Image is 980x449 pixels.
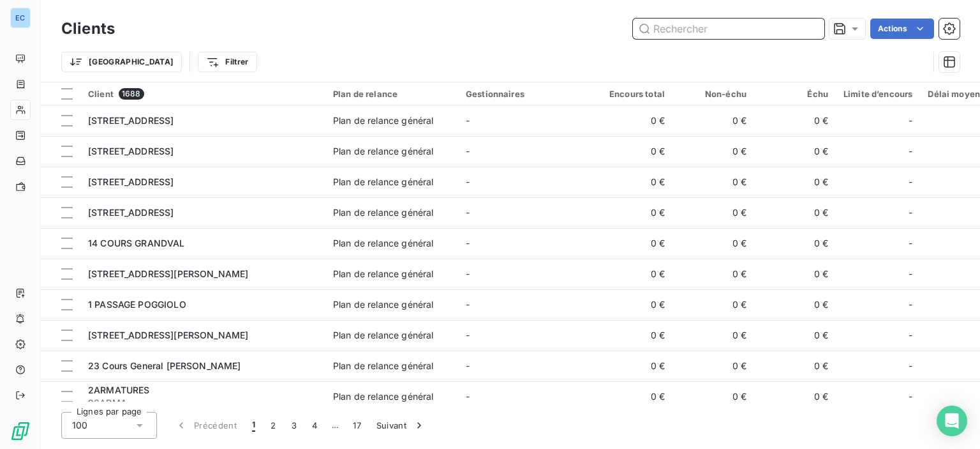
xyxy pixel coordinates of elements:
span: 1 [252,419,255,432]
span: 92ARMA [88,397,318,409]
div: Gestionnaires [466,89,583,99]
span: [STREET_ADDRESS] [88,146,174,156]
div: Plan de relance général [333,145,433,158]
span: - [909,268,912,280]
td: 0 € [672,351,754,381]
span: - [466,391,470,402]
span: - [466,176,470,187]
td: 0 € [754,105,836,136]
span: - [909,114,912,127]
span: - [466,146,470,156]
img: Logo LeanPay [10,421,31,441]
span: - [466,299,470,310]
button: Précédent [167,412,244,439]
td: 0 € [591,228,672,259]
td: 0 € [754,351,836,381]
span: - [909,176,912,188]
div: Plan de relance général [333,390,433,403]
input: Rechercher [633,19,824,39]
td: 0 € [591,197,672,228]
span: 23 Cours General [PERSON_NAME] [88,360,241,371]
td: 0 € [672,320,754,351]
button: 2 [263,412,283,439]
td: 0 € [672,197,754,228]
td: 0 € [591,167,672,197]
td: 0 € [672,105,754,136]
button: Suivant [369,412,433,439]
h3: Clients [61,17,115,40]
div: Open Intercom Messenger [937,406,967,436]
span: - [909,298,912,311]
span: - [909,390,912,403]
div: Plan de relance général [333,114,433,127]
td: 0 € [672,289,754,320]
span: - [466,207,470,218]
div: Encours total [598,89,665,99]
span: - [909,206,912,219]
td: 0 € [672,259,754,289]
td: 0 € [754,197,836,228]
span: 14 COURS GRANDVAL [88,238,185,248]
td: 0 € [754,136,836,167]
button: 17 [345,412,369,439]
button: [GEOGRAPHIC_DATA] [61,52,182,72]
td: 0 € [591,259,672,289]
div: Limite d’encours [843,89,912,99]
td: 0 € [754,320,836,351]
td: 0 € [591,351,672,381]
td: 0 € [672,167,754,197]
span: [STREET_ADDRESS][PERSON_NAME] [88,268,248,279]
div: Plan de relance général [333,329,433,342]
span: - [466,268,470,279]
span: [STREET_ADDRESS] [88,207,174,218]
td: 0 € [591,289,672,320]
div: Plan de relance général [333,237,433,250]
button: 1 [244,412,263,439]
span: - [466,360,470,371]
div: Plan de relance général [333,360,433,372]
td: 0 € [754,167,836,197]
span: … [325,415,345,436]
td: 0 € [754,381,836,412]
span: 2ARMATURES [88,384,150,395]
button: Actions [870,19,934,39]
td: 0 € [754,259,836,289]
span: [STREET_ADDRESS] [88,176,174,187]
div: Plan de relance général [333,268,433,280]
span: - [466,238,470,248]
div: Plan de relance général [333,298,433,311]
td: 0 € [672,136,754,167]
div: EC [10,8,31,28]
td: 0 € [591,320,672,351]
span: 1 PASSAGE POGGIOLO [88,299,186,310]
span: [STREET_ADDRESS][PERSON_NAME] [88,330,248,340]
span: - [909,145,912,158]
td: 0 € [754,228,836,259]
td: 0 € [591,105,672,136]
td: 0 € [672,228,754,259]
span: - [909,360,912,372]
button: 4 [304,412,325,439]
button: Filtrer [198,52,256,72]
span: - [909,329,912,342]
td: 0 € [754,289,836,320]
td: 0 € [591,381,672,412]
div: Non-échu [680,89,746,99]
button: 3 [284,412,304,439]
div: Plan de relance général [333,176,433,188]
td: 0 € [672,381,754,412]
span: - [466,115,470,126]
span: - [909,237,912,250]
div: Échu [762,89,828,99]
div: Plan de relance général [333,206,433,219]
span: 100 [72,419,87,432]
td: 0 € [591,136,672,167]
span: - [466,330,470,340]
div: Plan de relance [333,89,450,99]
span: Client [88,89,114,99]
span: [STREET_ADDRESS] [88,115,174,126]
span: 1688 [119,88,144,100]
